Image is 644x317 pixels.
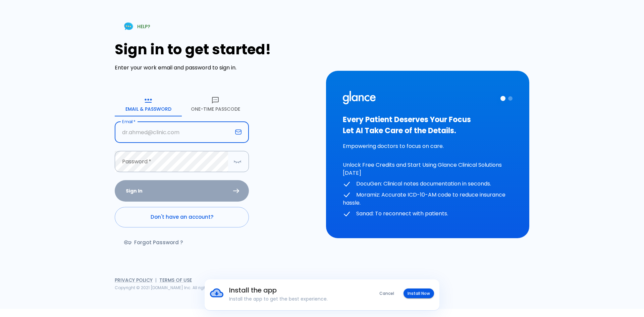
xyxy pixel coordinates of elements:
p: Install the app to get the best experience. [229,296,358,302]
a: Forgot Password ? [115,233,194,252]
h3: Every Patient Deserves Your Focus Let AI Take Care of the Details. [343,114,513,136]
h1: Sign in to get started! [115,41,318,58]
p: Enter your work email and password to sign in. [115,64,318,72]
a: Privacy Policy [115,277,153,283]
input: dr.ahmed@clinic.com [115,122,232,143]
p: Empowering doctors to focus on care. [343,142,513,150]
button: One-Time Passcode [182,92,249,116]
span: | [155,277,157,283]
p: Sanad: To reconnect with patients. [343,210,513,218]
a: Don't have an account? [115,207,249,227]
button: Install Now [404,288,434,298]
h6: Install the app [229,285,358,296]
p: Moramiz: Accurate ICD-10-AM code to reduce insurance hassle. [343,191,513,207]
img: Chat Support [123,20,135,32]
p: DocuGen: Clinical notes documentation in seconds. [343,180,513,188]
button: Cancel [375,288,398,298]
p: Unlock Free Credits and Start Using Glance Clinical Solutions [DATE] [343,161,513,177]
button: Email & Password [115,92,182,116]
a: HELP? [115,18,158,35]
a: Terms of Use [159,277,192,283]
